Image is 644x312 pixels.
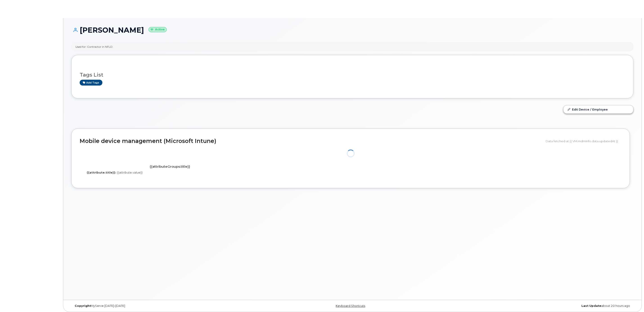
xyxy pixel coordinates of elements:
span: {{attribute.value}} [117,171,143,174]
div: Used for: Contractor in NFLD. [75,45,113,49]
label: {{attribute.title}}: [87,170,116,175]
small: Active [149,27,167,32]
a: Edit Device / Employee [563,105,633,113]
h2: Mobile device management (Microsoft Intune) [80,138,542,144]
h1: [PERSON_NAME] [71,26,633,34]
div: about 20 hours ago [446,304,633,308]
strong: Last Update [581,304,601,307]
div: Data fetched at {{ VM.mdmInfo.data.updatedAt }} [546,137,621,145]
div: MyServe [DATE]–[DATE] [71,304,259,308]
a: Keyboard Shortcuts [336,304,365,307]
h4: {{attributeGroups.title}} [83,165,257,169]
h3: Tags List [80,72,625,78]
a: Add tags [80,80,102,85]
strong: Copyright [75,304,91,307]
